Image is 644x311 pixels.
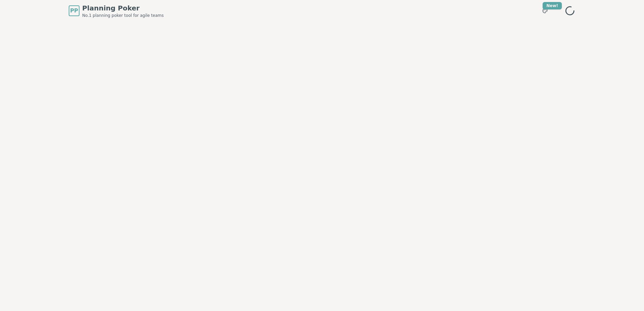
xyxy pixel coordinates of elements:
span: No.1 planning poker tool for agile teams [82,13,164,18]
div: New! [543,2,562,9]
span: PP [70,7,78,15]
span: Planning Poker [82,3,164,13]
a: PPPlanning PokerNo.1 planning poker tool for agile teams [69,3,164,18]
button: New! [539,5,551,17]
